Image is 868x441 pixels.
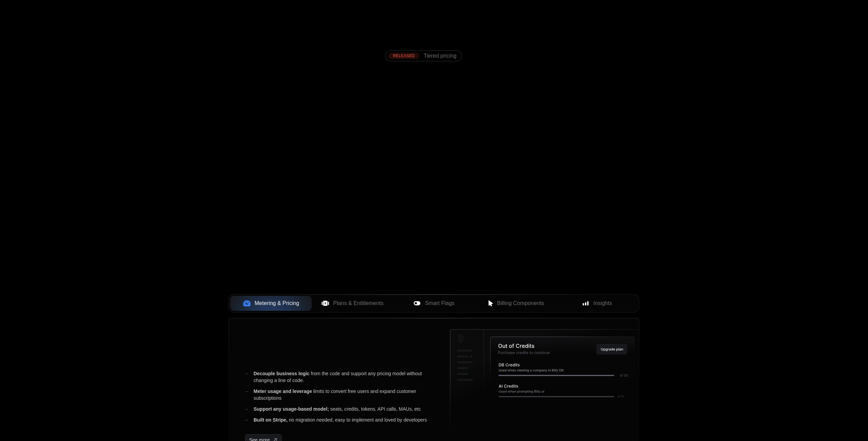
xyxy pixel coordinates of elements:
[245,370,439,384] div: from the code and support any pricing model without changing a line of code.
[255,299,299,307] span: Metering & Pricing
[245,416,439,423] div: no migration needed, easy to implement and loved by developers
[499,369,563,372] g: Used when viewing a company in Billy DB
[333,299,384,307] span: Plans & Entitlements
[312,296,393,311] button: Plans & Entitlements
[388,52,420,59] div: RELEASED
[253,371,309,376] span: Decouple business logic
[388,52,456,59] a: [object Object],[object Object]
[622,374,628,377] g: /10
[253,406,329,412] span: Support any usage-based model;
[593,299,612,307] span: Insights
[253,389,312,394] span: Meter usage and leverage
[424,53,456,59] span: Tiered pricing
[245,388,439,401] div: limits to convert free users and expand customer subscriptions
[393,296,475,311] button: Smart Flags
[497,299,544,307] span: Billing Components
[556,296,638,311] button: Insights
[620,374,622,377] g: 0
[253,417,288,423] span: Built on Stripe,
[245,406,439,412] div: seats, credits, tokens, API calls, MAUs, etc
[499,344,534,348] g: Out of Credits
[475,296,556,311] button: Billing Components
[230,296,312,311] button: Metering & Pricing
[425,299,454,307] span: Smart Flags
[499,351,550,354] g: Purchase credits to continue
[601,348,623,351] g: Upgrade plan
